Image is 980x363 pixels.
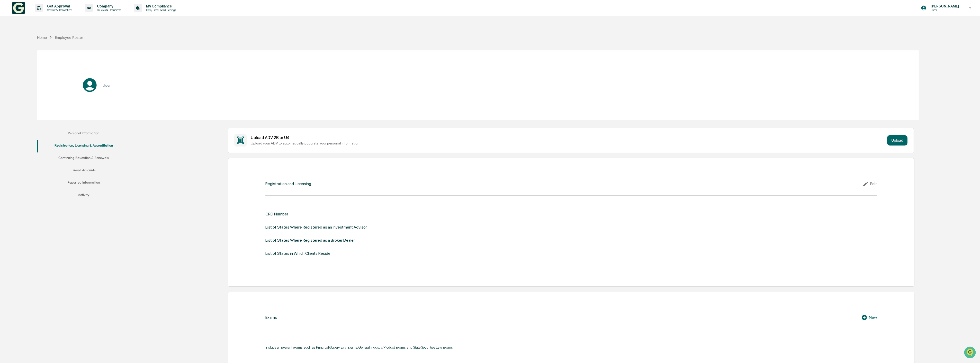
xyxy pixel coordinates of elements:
a: 🖐️Preclearance [3,63,35,72]
h3: User [103,83,111,87]
span: Attestations [42,65,64,70]
div: New [861,314,877,321]
div: 🔎 [5,75,9,79]
p: Data, Deadlines & Settings [142,8,178,12]
div: CRD Number [265,212,288,216]
p: Get Approval [43,4,75,8]
button: Continuing Education & Renewals [37,152,130,165]
button: Activity [37,189,130,202]
p: Company [93,4,124,8]
a: 🗄️Attestations [35,63,66,72]
div: Registration and Licensing [265,181,311,186]
div: Employee Roster [55,35,83,40]
div: Home [37,35,47,40]
div: Upload ADV 2B or U4 [251,135,885,140]
div: List of States Where Registered as a Broker Dealer [265,238,355,243]
button: Personal Information [37,128,130,140]
span: Data Lookup [10,75,32,80]
div: 🖐️ [5,65,9,69]
p: My Compliance [142,4,178,8]
div: 🗄️ [37,65,41,69]
div: Start new chat [17,39,84,44]
button: Upload [887,135,907,146]
a: Powered byPylon [36,87,62,91]
button: Registration, Licensing & Accreditation [37,140,130,152]
p: Policies & Documents [93,8,124,12]
div: List of States Where Registered as an Investment Advisor [265,225,367,230]
span: Pylon [51,87,62,91]
div: Upload your ADV to automatically populate your personal information. [251,141,885,145]
div: secondary tabs example [37,128,160,202]
div: Include all relevant exams, such as Principal/Supervisory Exams, General Industry/Product Exams, ... [265,345,877,349]
div: We're available if you need us! [17,44,65,49]
img: 1746055101610-c473b297-6a78-478c-a979-82029cc54cd1 [5,39,14,49]
a: 🔎Data Lookup [3,72,34,82]
div: List of States in Which Clients Reside [265,251,330,256]
span: Preclearance [10,65,33,70]
p: Content & Transactions [43,8,75,12]
p: How can we help? [5,11,94,19]
button: Linked Accounts [37,165,130,177]
div: Edit [862,181,877,187]
img: logo [12,2,25,14]
button: Start new chat [87,41,94,47]
button: Reported Information [37,177,130,189]
p: [PERSON_NAME] [927,4,962,8]
div: Exams [265,315,277,320]
p: Users [927,8,962,12]
iframe: Open customer support [964,346,977,360]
